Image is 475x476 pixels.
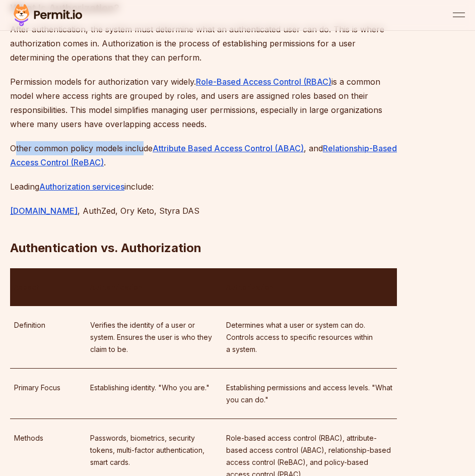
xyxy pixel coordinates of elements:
[10,204,397,218] p: , AuthZed, Ory Keto, Styra DAS
[10,141,397,169] p: Other common policy models include , and .
[90,281,218,293] p: Authentication
[10,180,397,194] p: Leading include:
[90,319,218,355] p: Verifies the identity of a user or system. Ensures the user is who they claim to be.
[10,200,397,256] h2: Authentication vs. Authorization
[196,77,331,87] a: Role-Based Access Control (RBAC)
[14,432,82,444] p: Methods
[226,382,393,406] p: Establishing permissions and access levels. "What you can do."
[10,206,78,216] a: [DOMAIN_NAME]
[10,75,397,131] p: Permission models for authorization vary widely. is a common model where access rights are groupe...
[90,382,218,394] p: Establishing identity. "Who you are."
[226,319,393,355] p: Determines what a user or system can do. Controls access to specific resources within a system.
[14,382,82,394] p: Primary Focus
[90,432,218,468] p: Passwords, biometrics, security tokens, multi-factor authentication, smart cards.
[14,281,82,293] p: Aspect
[453,9,465,21] button: open menu
[153,143,304,153] a: Attribute Based Access Control (ABAC)
[39,182,124,192] a: Authorization services
[14,319,82,331] p: Definition
[10,2,86,28] img: Permit logo
[226,281,393,293] p: Authorization
[10,22,397,65] p: After authentication, the system must determine what an authenticated user can do. This is where ...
